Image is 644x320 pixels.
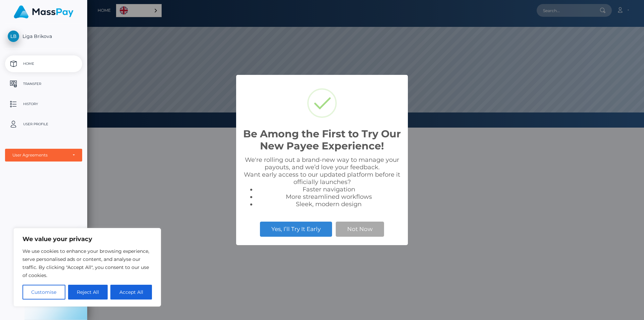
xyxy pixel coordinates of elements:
[256,200,401,208] li: Sleek, modern design
[336,222,384,236] button: Not Now
[256,186,401,193] li: Faster navigation
[260,222,332,236] button: Yes, I’ll Try It Early
[110,285,152,300] button: Accept All
[243,156,401,208] div: We're rolling out a brand-new way to manage your payouts, and we’d love your feedback. Want early...
[22,285,65,300] button: Customise
[5,33,82,39] span: Liga Brikova
[12,152,67,158] div: User Agreements
[8,119,79,129] p: User Profile
[8,59,79,69] p: Home
[22,247,152,279] p: We use cookies to enhance your browsing experience, serve personalised ads or content, and analys...
[243,128,401,152] h2: Be Among the First to Try Our New Payee Experience!
[256,193,401,200] li: More streamlined workflows
[8,99,79,109] p: History
[22,235,152,243] p: We value your privacy
[5,149,82,162] button: User Agreements
[68,285,108,300] button: Reject All
[13,228,161,307] div: We value your privacy
[8,79,79,89] p: Transfer
[14,5,73,18] img: MassPay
